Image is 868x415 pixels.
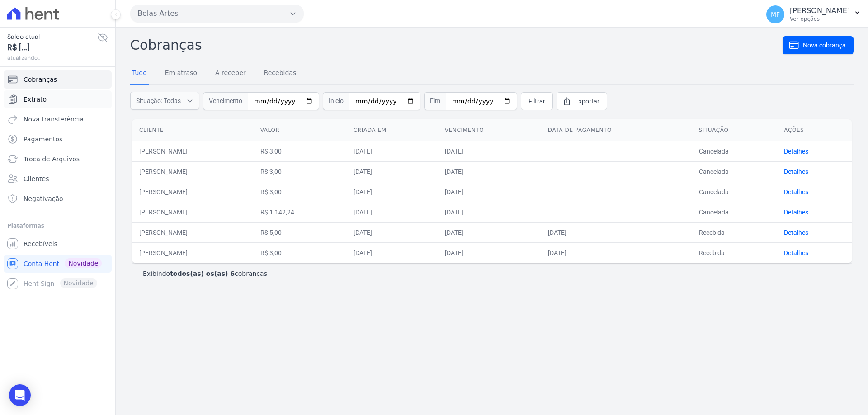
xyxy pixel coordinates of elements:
[541,222,692,242] td: [DATE]
[784,249,808,256] a: Detalhes
[438,242,541,263] td: [DATE]
[24,239,57,248] span: Recebíveis
[438,119,541,141] th: Vencimento
[253,202,346,222] td: R$ 1.142,24
[692,119,777,141] th: Situação
[323,92,349,110] span: Início
[575,97,599,106] span: Exportar
[130,92,199,110] button: Situação: Todas
[438,202,541,222] td: [DATE]
[203,92,248,110] span: Vencimento
[213,62,248,85] a: A receber
[692,202,777,222] td: Cancelada
[692,182,777,202] td: Cancelada
[24,194,63,203] span: Negativação
[803,41,846,50] span: Nova cobrança
[7,42,97,54] span: R$ [...]
[4,70,112,89] a: Cobranças
[541,242,692,263] td: [DATE]
[132,242,253,263] td: [PERSON_NAME]
[541,119,692,141] th: Data de pagamento
[692,141,777,161] td: Cancelada
[143,269,267,278] p: Exibindo cobranças
[438,182,541,202] td: [DATE]
[346,182,438,202] td: [DATE]
[784,229,808,236] a: Detalhes
[7,220,108,231] div: Plataformas
[528,97,545,106] span: Filtrar
[170,270,235,277] b: todos(as) os(as) 6
[130,35,783,55] h2: Cobranças
[346,242,438,263] td: [DATE]
[784,168,808,175] a: Detalhes
[771,11,780,18] span: MF
[759,2,868,27] button: MF [PERSON_NAME] Ver opções
[783,36,854,54] a: Nova cobrança
[253,119,346,141] th: Valor
[784,188,808,196] a: Detalhes
[784,148,808,155] a: Detalhes
[777,119,852,141] th: Ações
[24,135,62,144] span: Pagamentos
[253,161,346,182] td: R$ 3,00
[24,259,59,268] span: Conta Hent
[784,209,808,216] a: Detalhes
[692,222,777,242] td: Recebida
[253,222,346,242] td: R$ 5,00
[253,242,346,263] td: R$ 3,00
[24,95,47,104] span: Extrato
[438,141,541,161] td: [DATE]
[130,62,149,85] a: Tudo
[346,222,438,242] td: [DATE]
[24,75,57,84] span: Cobranças
[253,182,346,202] td: R$ 3,00
[692,161,777,182] td: Cancelada
[346,119,438,141] th: Criada em
[4,130,112,148] a: Pagamentos
[132,182,253,202] td: [PERSON_NAME]
[7,32,97,42] span: Saldo atual
[132,141,253,161] td: [PERSON_NAME]
[346,161,438,182] td: [DATE]
[438,161,541,182] td: [DATE]
[4,90,112,108] a: Extrato
[24,174,49,183] span: Clientes
[4,190,112,208] a: Negativação
[790,6,850,15] p: [PERSON_NAME]
[4,255,112,273] a: Conta Hent Novidade
[7,70,108,293] nav: Sidebar
[132,222,253,242] td: [PERSON_NAME]
[346,141,438,161] td: [DATE]
[4,170,112,188] a: Clientes
[557,92,607,110] a: Exportar
[9,384,31,406] div: Open Intercom Messenger
[24,154,80,163] span: Troca de Arquivos
[132,119,253,141] th: Cliente
[438,222,541,242] td: [DATE]
[130,5,304,23] button: Belas Artes
[7,54,97,62] span: atualizando...
[136,96,181,105] span: Situação: Todas
[521,92,553,110] a: Filtrar
[4,110,112,128] a: Nova transferência
[790,15,850,23] p: Ver opções
[692,242,777,263] td: Recebida
[4,235,112,253] a: Recebíveis
[4,150,112,168] a: Troca de Arquivos
[163,62,199,85] a: Em atraso
[132,161,253,182] td: [PERSON_NAME]
[253,141,346,161] td: R$ 3,00
[65,258,102,268] span: Novidade
[346,202,438,222] td: [DATE]
[132,202,253,222] td: [PERSON_NAME]
[424,92,446,110] span: Fim
[262,62,298,85] a: Recebidas
[24,115,84,124] span: Nova transferência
